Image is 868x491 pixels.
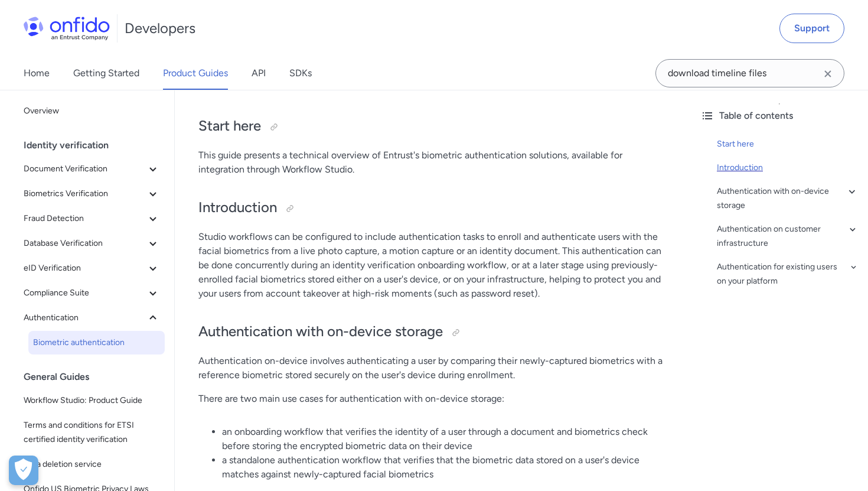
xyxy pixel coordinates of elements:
[779,14,844,43] a: Support
[19,182,165,206] button: Biometrics Verification
[24,286,146,300] span: Compliance Suite
[252,57,266,90] a: API
[198,198,667,218] h2: Introduction
[24,212,146,226] span: Fraud Detection
[125,19,195,38] h1: Developers
[717,222,859,251] a: Authentication on customer infrastructure
[19,281,165,305] button: Compliance Suite
[222,425,667,453] li: an onboarding workflow that verifies the identity of a user through a document and biometrics che...
[19,389,165,412] a: Workflow Studio: Product Guide
[24,57,50,90] a: Home
[24,261,146,275] span: eID Verification
[24,17,110,40] img: Onfido Logo
[24,104,160,118] span: Overview
[198,354,667,382] p: Authentication on-device involves authenticating a user by comparing their newly-captured biometr...
[19,414,165,451] a: Terms and conditions for ETSI certified identity verification
[289,57,312,90] a: SDKs
[73,57,139,90] a: Getting Started
[24,162,146,176] span: Document Verification
[24,236,146,251] span: Database Verification
[24,418,160,447] span: Terms and conditions for ETSI certified identity verification
[198,116,667,136] h2: Start here
[700,109,859,123] div: Table of contents
[655,59,844,87] input: Onfido search input field
[24,134,169,157] div: Identity verification
[717,161,859,175] a: Introduction
[198,230,667,301] p: Studio workflows can be configured to include authentication tasks to enroll and authenticate use...
[28,331,165,355] a: Biometric authentication
[19,453,165,476] a: Data deletion service
[24,187,146,201] span: Biometrics Verification
[19,232,165,255] button: Database Verification
[9,456,38,485] button: Open Preferences
[198,392,667,406] p: There are two main use cases for authentication with on-device storage:
[821,67,835,81] svg: Clear search field button
[19,207,165,230] button: Fraud Detection
[24,394,160,408] span: Workflow Studio: Product Guide
[19,256,165,280] button: eID Verification
[198,322,667,342] h2: Authentication with on-device storage
[717,260,859,288] a: Authentication for existing users on your platform
[198,148,667,177] p: This guide presents a technical overview of Entrust's biometric authentication solutions, availab...
[19,306,165,330] button: Authentication
[24,311,146,325] span: Authentication
[717,184,859,213] a: Authentication with on-device storage
[24,365,169,389] div: General Guides
[9,456,38,485] div: Cookie Preferences
[163,57,228,90] a: Product Guides
[19,99,165,123] a: Overview
[19,157,165,181] button: Document Verification
[33,336,160,350] span: Biometric authentication
[24,457,160,472] span: Data deletion service
[222,453,667,482] li: a standalone authentication workflow that verifies that the biometric data stored on a user's dev...
[717,137,859,151] a: Start here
